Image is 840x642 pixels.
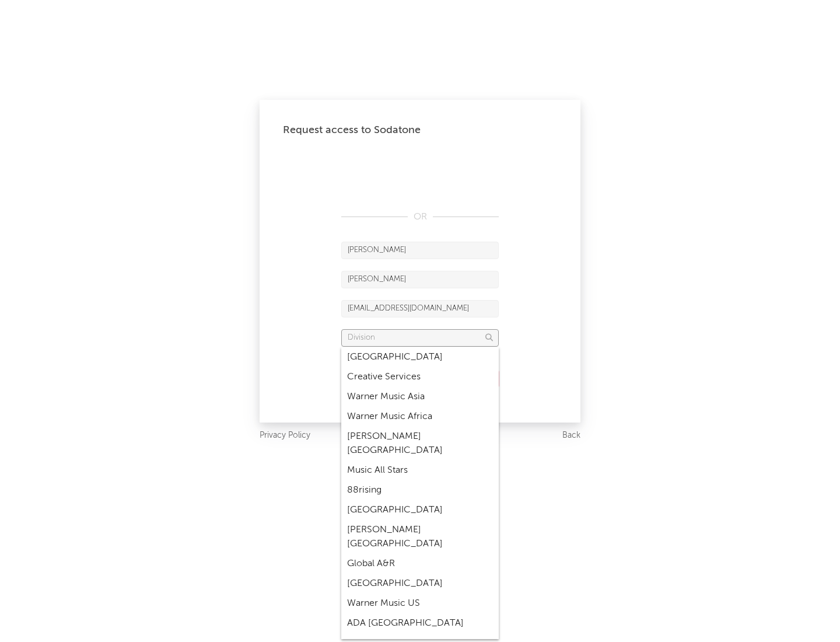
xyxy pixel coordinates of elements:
[341,574,499,594] div: [GEOGRAPHIC_DATA]
[341,367,499,387] div: Creative Services
[341,407,499,427] div: Warner Music Africa
[341,300,499,317] input: Email
[341,613,499,633] div: ADA [GEOGRAPHIC_DATA]
[341,242,499,259] input: First Name
[341,500,499,520] div: [GEOGRAPHIC_DATA]
[341,460,499,480] div: Music All Stars
[341,594,499,613] div: Warner Music US
[260,428,310,443] a: Privacy Policy
[341,387,499,407] div: Warner Music Asia
[341,520,499,554] div: [PERSON_NAME] [GEOGRAPHIC_DATA]
[341,427,499,460] div: [PERSON_NAME] [GEOGRAPHIC_DATA]
[341,329,499,347] input: Division
[341,554,499,574] div: Global A&R
[283,123,557,137] div: Request access to Sodatone
[341,210,499,224] div: OR
[341,271,499,288] input: Last Name
[341,480,499,500] div: 88rising
[341,347,499,367] div: [GEOGRAPHIC_DATA]
[562,428,580,443] a: Back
